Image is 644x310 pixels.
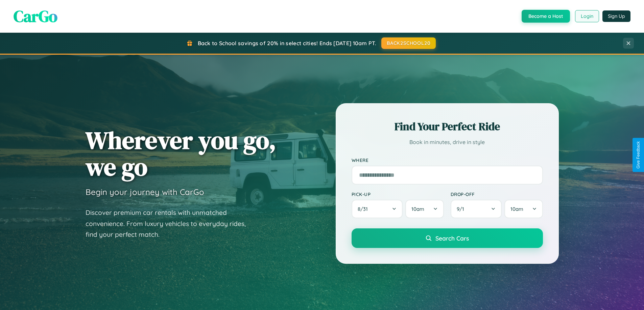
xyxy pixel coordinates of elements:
button: 8/31 [352,200,403,218]
span: 10am [411,206,424,212]
div: Give Feedback [636,141,641,169]
h3: Begin your journey with CarGo [86,187,204,197]
p: Book in minutes, drive in style [352,137,543,147]
button: 10am [504,200,543,218]
label: Drop-off [451,191,543,197]
span: CarGo [14,5,57,27]
button: 9/1 [451,200,502,218]
button: Become a Host [522,10,570,23]
button: Sign Up [602,10,630,22]
h1: Wherever you go, we go [86,127,276,180]
button: BACK2SCHOOL20 [381,37,436,49]
button: 10am [405,200,444,218]
label: Pick-up [352,191,444,197]
span: Search Cars [435,234,469,242]
span: 10am [510,206,523,212]
span: 9 / 1 [457,206,468,212]
button: Login [575,10,599,22]
p: Discover premium car rentals with unmatched convenience. From luxury vehicles to everyday rides, ... [86,207,255,240]
span: 8 / 31 [358,206,371,212]
label: Where [352,157,543,163]
h2: Find Your Perfect Ride [352,119,543,134]
span: Back to School savings of 20% in select cities! Ends [DATE] 10am PT. [198,40,376,47]
button: Search Cars [352,228,543,248]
